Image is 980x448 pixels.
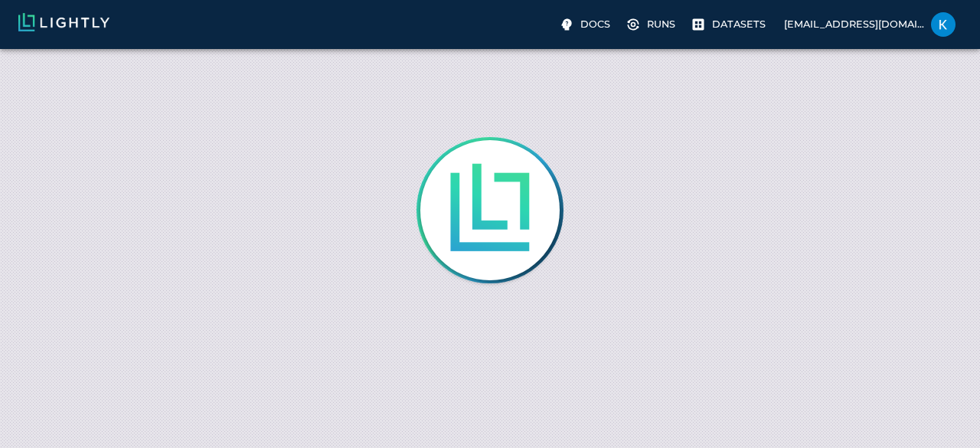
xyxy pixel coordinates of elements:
[622,12,681,37] label: Runs
[647,17,675,31] p: Runs
[931,12,955,37] img: Kasz Syah
[784,17,925,31] p: [EMAIL_ADDRESS][DOMAIN_NAME]
[556,12,616,37] label: Docs
[688,12,772,37] label: Datasets
[437,157,543,263] img: Lightly is loading
[18,13,109,31] img: Lightly
[712,17,766,31] p: Datasets
[778,8,962,41] label: [EMAIL_ADDRESS][DOMAIN_NAME]Kasz Syah
[580,17,610,31] p: Docs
